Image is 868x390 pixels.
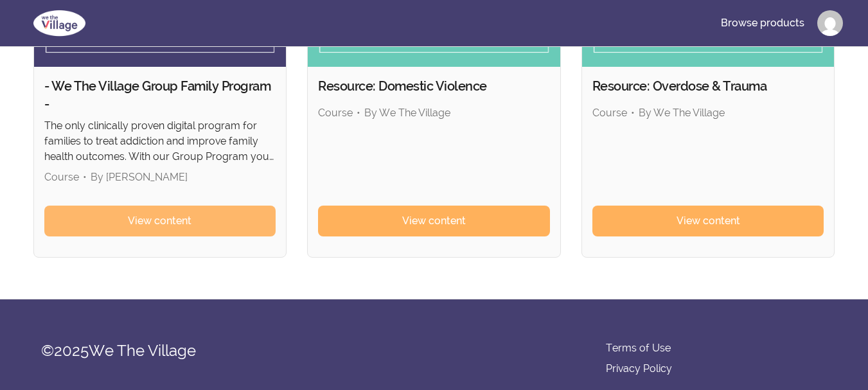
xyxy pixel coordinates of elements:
[606,341,671,356] a: Terms of Use
[41,341,283,361] div: © 2025 We The Village
[91,171,188,183] span: By [PERSON_NAME]
[711,8,815,39] a: Browse products
[26,8,93,39] img: We The Village logo
[128,213,191,229] span: View content
[639,107,725,119] span: By We The Village
[357,107,360,119] span: •
[711,8,843,39] nav: Main
[592,206,824,236] a: View content
[592,77,824,95] h2: Resource: Overdose & Trauma
[606,361,672,377] a: Privacy Policy
[83,171,87,183] span: •
[44,206,276,236] a: View content
[318,77,550,95] h2: Resource: Domestic Violence
[631,107,635,119] span: •
[677,213,740,229] span: View content
[318,206,550,236] a: View content
[402,213,466,229] span: View content
[364,107,450,119] span: By We The Village
[44,171,79,183] span: Course
[44,77,276,113] h2: - We The Village Group Family Program -
[318,107,353,119] span: Course
[44,118,276,164] p: The only clinically proven digital program for families to treat addiction and improve family hea...
[592,107,627,119] span: Course
[817,10,843,36] img: Profile image for Kendal Zeece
